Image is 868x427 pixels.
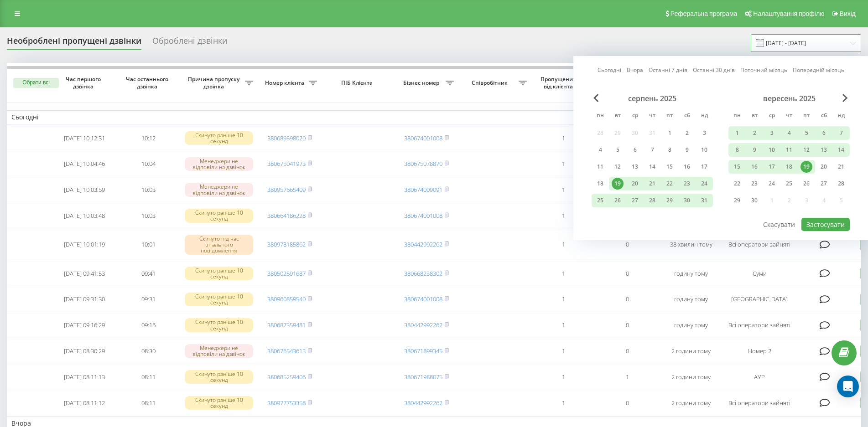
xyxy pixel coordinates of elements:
[780,126,798,140] div: чт 4 вер 2025 р.
[680,109,694,123] abbr: субота
[681,161,693,173] div: 16
[52,152,116,176] td: [DATE] 10:04:46
[267,295,306,303] a: 380960859540
[728,194,746,207] div: пн 29 вер 2025 р.
[746,160,763,174] div: вт 16 вер 2025 р.
[798,177,815,190] div: пт 26 вер 2025 р.
[659,339,723,363] td: 2 години тому
[659,313,723,337] td: годину тому
[670,10,738,17] span: Реферальна програма
[399,79,446,87] span: Бізнес номер
[661,194,678,207] div: пт 29 серп 2025 р.
[644,160,661,174] div: чт 14 серп 2025 р.
[664,178,676,190] div: 22
[404,295,442,303] a: 380674001008
[116,126,180,150] td: 10:12
[185,183,253,196] div: Менеджери не відповіли на дзвінок
[629,178,641,190] div: 20
[594,178,606,190] div: 18
[404,211,442,220] a: 380674001008
[659,287,723,311] td: годину тому
[52,262,116,286] td: [DATE] 09:41:53
[731,195,743,206] div: 29
[531,313,595,337] td: 1
[60,76,109,90] span: Час першого дзвінка
[748,178,760,190] div: 23
[698,195,710,206] div: 31
[698,144,710,156] div: 10
[818,161,830,173] div: 20
[592,194,609,207] div: пн 25 серп 2025 р.
[663,109,676,123] abbr: п’ятниця
[763,160,780,174] div: ср 17 вер 2025 р.
[531,287,595,311] td: 1
[629,195,641,206] div: 27
[832,177,850,190] div: нд 28 вер 2025 р.
[815,177,832,190] div: сб 27 вер 2025 р.
[746,126,763,140] div: вт 2 вер 2025 р.
[646,195,658,206] div: 28
[681,195,693,206] div: 30
[595,365,659,389] td: 1
[595,313,659,337] td: 0
[594,161,606,173] div: 11
[404,240,442,248] a: 380442992262
[723,287,796,311] td: [GEOGRAPHIC_DATA]
[664,161,676,173] div: 15
[13,78,59,88] button: Обрати всі
[766,178,778,190] div: 24
[52,204,116,228] td: [DATE] 10:03:48
[595,230,659,260] td: 0
[262,79,309,87] span: Номер клієнта
[696,143,713,157] div: нд 10 серп 2025 р.
[646,178,658,190] div: 21
[696,177,713,190] div: нд 24 серп 2025 р.
[728,177,746,190] div: пн 22 вер 2025 р.
[52,365,116,389] td: [DATE] 08:11:13
[835,178,847,190] div: 28
[698,178,710,190] div: 24
[267,347,306,355] a: 380676543613
[116,287,180,311] td: 09:31
[612,161,624,173] div: 12
[185,318,253,332] div: Скинуто раніше 10 секунд
[52,391,116,415] td: [DATE] 08:11:12
[801,218,850,231] button: Застосувати
[629,161,641,173] div: 13
[531,126,595,150] td: 1
[646,161,658,173] div: 14
[798,143,815,157] div: пт 12 вер 2025 р.
[609,160,626,174] div: вт 12 серп 2025 р.
[746,143,763,157] div: вт 9 вер 2025 р.
[627,66,643,74] a: Вчора
[116,204,180,228] td: 10:03
[748,144,760,156] div: 9
[595,287,659,311] td: 0
[531,391,595,415] td: 1
[463,79,519,87] span: Співробітник
[780,160,798,174] div: чт 18 вер 2025 р.
[649,66,687,74] a: Останні 7 днів
[124,76,173,90] span: Час останнього дзвінка
[835,127,847,139] div: 7
[746,177,763,190] div: вт 23 вер 2025 р.
[664,144,676,156] div: 8
[531,262,595,286] td: 1
[659,230,723,260] td: 38 хвилин тому
[592,160,609,174] div: пн 11 серп 2025 р.
[681,144,693,156] div: 9
[815,160,832,174] div: сб 20 вер 2025 р.
[696,126,713,140] div: нд 3 серп 2025 р.
[593,109,607,123] abbr: понеділок
[783,178,795,190] div: 25
[842,94,848,102] span: Next Month
[661,143,678,157] div: пт 8 серп 2025 р.
[52,287,116,311] td: [DATE] 09:31:30
[594,144,606,156] div: 4
[763,177,780,190] div: ср 24 вер 2025 р.
[766,161,778,173] div: 17
[758,218,800,231] button: Скасувати
[531,152,595,176] td: 1
[664,127,676,139] div: 1
[678,126,696,140] div: сб 2 серп 2025 р.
